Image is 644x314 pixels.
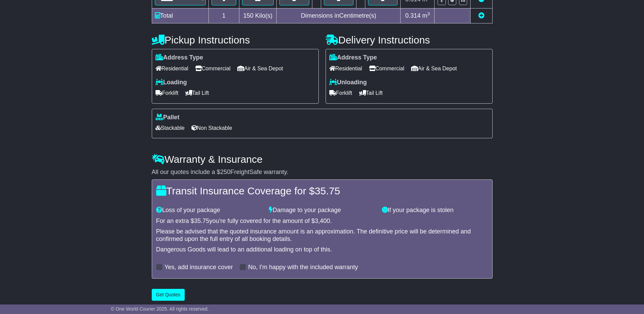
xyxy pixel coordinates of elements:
span: Tail Lift [359,88,383,98]
label: No, I'm happy with the included warranty [248,264,358,271]
label: Loading [155,79,187,86]
div: Damage to your package [265,207,379,214]
h4: Pickup Instructions [152,34,319,46]
div: For an extra $ you're fully covered for the amount of $ . [156,217,488,225]
h4: Delivery Instructions [326,34,493,46]
sup: 3 [427,11,430,16]
span: m [422,12,430,19]
td: Kilo(s) [239,8,277,23]
div: If your package is stolen [379,207,492,214]
label: Pallet [155,114,180,121]
span: Tail Lift [185,88,209,98]
td: Dimensions in Centimetre(s) [277,8,401,23]
div: Dangerous Goods will lead to an additional loading on top of this. [156,246,488,254]
span: Residential [155,63,188,74]
td: 1 [208,8,239,23]
span: Non Stackable [191,123,232,133]
span: Commercial [195,63,231,74]
a: Add new item [478,12,484,19]
h4: Warranty & Insurance [152,154,493,165]
span: 250 [220,169,231,175]
span: Commercial [369,63,404,74]
span: Air & Sea Depot [237,63,283,74]
span: 150 [243,12,254,19]
span: Forklift [329,88,352,98]
label: Address Type [155,54,203,62]
span: Air & Sea Depot [411,63,457,74]
div: All our quotes include a $ FreightSafe warranty. [152,169,493,176]
label: Yes, add insurance cover [165,264,233,271]
span: 3,400 [315,217,330,224]
span: Forklift [155,88,179,98]
h4: Transit Insurance Coverage for $ [156,185,488,196]
span: Stackable [155,123,185,133]
span: 0.314 [405,12,421,19]
span: 35.75 [315,185,340,196]
button: Get Quotes [152,289,185,301]
span: Residential [329,63,362,74]
span: © One World Courier 2025. All rights reserved. [111,306,209,312]
label: Unloading [329,79,367,86]
span: 35.75 [194,217,209,224]
td: Total [152,8,208,23]
label: Address Type [329,54,377,62]
div: Please be advised that the quoted insurance amount is an approximation. The definitive price will... [156,228,488,243]
div: Loss of your package [153,207,266,214]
